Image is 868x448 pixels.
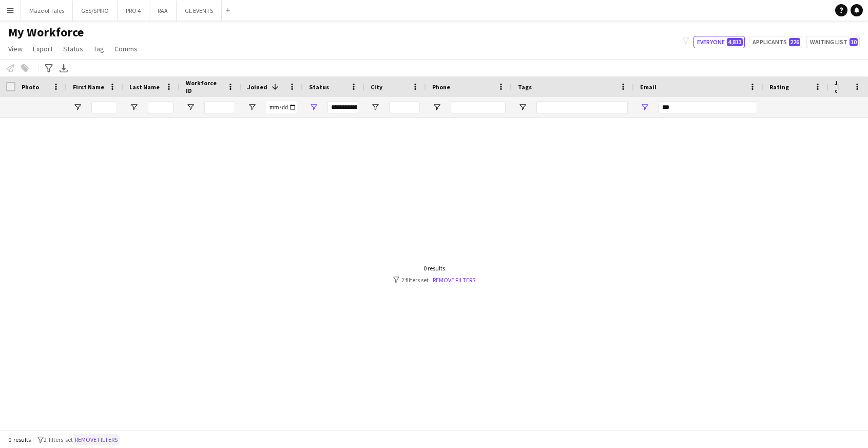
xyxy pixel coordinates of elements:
button: Waiting list10 [806,36,860,48]
span: 226 [789,38,800,46]
button: Maze of Tales [21,1,73,21]
span: View [8,44,23,53]
app-action-btn: Advanced filters [43,62,55,74]
span: Last Name [129,83,160,91]
input: First Name Filter Input [91,101,117,113]
button: Open Filter Menu [432,103,441,112]
button: Remove filters [73,434,120,445]
button: Open Filter Menu [73,103,82,112]
span: Email [640,83,657,91]
span: Export [33,44,53,53]
button: GES/SPIRO [73,1,118,21]
button: Open Filter Menu [186,103,195,112]
button: PRO 4 [118,1,149,21]
button: Applicants226 [749,36,802,48]
a: Comms [110,42,142,55]
button: Open Filter Menu [371,103,380,112]
span: First Name [73,83,104,91]
span: Joined [247,83,267,91]
button: Open Filter Menu [247,103,257,112]
div: 2 filters set [393,276,475,284]
span: Phone [432,83,450,91]
a: Remove filters [433,276,475,284]
button: GL EVENTS [177,1,222,21]
input: Tags Filter Input [536,101,628,113]
span: 4,813 [727,38,743,46]
a: Export [29,42,57,55]
span: Status [309,83,329,91]
span: 2 filters set [44,436,73,443]
span: My Workforce [8,25,84,40]
a: View [4,42,27,55]
input: City Filter Input [389,101,420,113]
a: Status [59,42,87,55]
button: Open Filter Menu [518,103,527,112]
input: Phone Filter Input [451,101,506,113]
app-action-btn: Export XLSX [57,62,70,74]
span: Tags [518,83,532,91]
button: Open Filter Menu [309,103,318,112]
span: City [371,83,382,91]
span: Workforce ID [186,79,223,94]
button: RAA [149,1,177,21]
span: Comms [114,44,138,53]
button: Open Filter Menu [129,103,139,112]
span: Photo [22,83,39,91]
input: Workforce ID Filter Input [204,101,235,113]
div: 0 results [393,264,475,272]
span: Status [63,44,83,53]
input: Email Filter Input [659,101,757,113]
span: Rating [769,83,789,91]
span: 10 [850,38,858,46]
input: Column with Header Selection [6,82,15,91]
a: Tag [89,42,108,55]
input: Last Name Filter Input [148,101,173,113]
button: Everyone4,813 [693,36,745,48]
span: Tag [93,44,104,53]
button: Open Filter Menu [640,103,649,112]
input: Joined Filter Input [266,101,297,113]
